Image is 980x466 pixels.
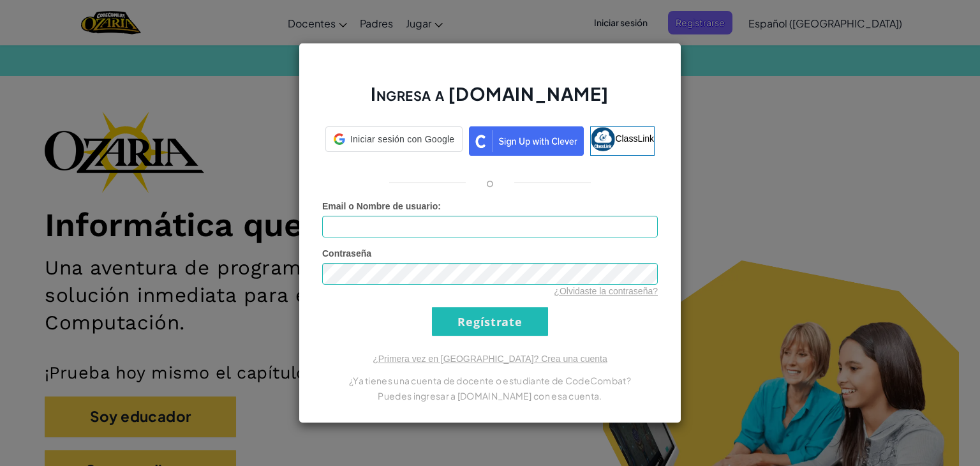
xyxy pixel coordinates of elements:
div: Iniciar sesión con Google [325,126,463,152]
span: ClassLink [615,133,654,144]
label: : [322,200,441,213]
span: Contraseña [322,248,371,259]
span: Email o Nombre de usuario [322,201,438,211]
input: Regístrate [432,307,548,336]
img: clever_sso_button@2x.png [469,126,584,156]
a: ¿Primera vez en [GEOGRAPHIC_DATA]? Crea una cuenta [373,354,607,364]
img: classlink-logo-small.png [591,127,615,151]
p: Puedes ingresar a [DOMAIN_NAME] con esa cuenta. [322,388,658,403]
p: ¿Ya tienes una cuenta de docente o estudiante de CodeCombat? [322,373,658,388]
p: o [486,175,494,190]
h2: Ingresa a [DOMAIN_NAME] [322,82,658,119]
a: Iniciar sesión con Google [325,126,463,156]
a: ¿Olvidaste la contraseña? [554,286,658,296]
span: Iniciar sesión con Google [350,133,454,146]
